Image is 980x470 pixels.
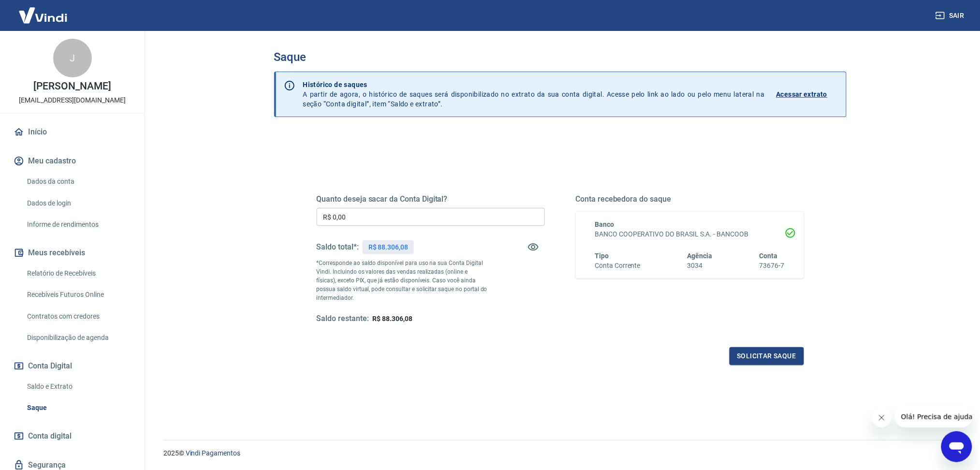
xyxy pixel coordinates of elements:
[23,285,133,305] a: Recebíveis Futuros Online
[872,408,892,427] iframe: Fechar mensagem
[186,449,240,457] a: Vindi Pagamentos
[687,261,713,271] h6: 3034
[934,7,968,25] button: Sair
[595,261,641,271] h6: Conta Corrente
[576,194,804,204] h5: Conta recebedora do saque
[895,406,972,427] iframe: Mensagem da empresa
[33,81,111,91] p: [PERSON_NAME]
[12,242,133,264] button: Meus recebíveis
[317,314,369,324] h5: Saldo restante:
[760,252,778,260] span: Conta
[6,7,81,15] span: Olá! Precisa de ajuda?
[23,377,133,397] a: Saldo e Extrato
[776,80,838,109] a: Acessar extrato
[274,50,847,64] h3: Saque
[23,172,133,191] a: Dados da conta
[687,252,713,260] span: Agência
[12,121,133,143] a: Início
[317,194,545,204] h5: Quanto deseja sacar da Conta Digital?
[303,80,765,89] p: Histórico de saques
[28,429,72,443] span: Conta digital
[53,39,92,77] div: J
[12,355,133,377] button: Conta Digital
[12,426,133,447] a: Conta digital
[23,215,133,235] a: Informe de rendimentos
[23,264,133,283] a: Relatório de Recebíveis
[776,89,828,99] p: Acessar extrato
[19,95,126,105] p: [EMAIL_ADDRESS][DOMAIN_NAME]
[595,220,614,228] span: Banco
[317,242,359,252] h5: Saldo total*:
[373,315,412,323] span: R$ 88.306,08
[163,448,957,458] p: 2025 ©
[595,229,785,239] h6: BANCO COOPERATIVO DO BRASIL S.A. - BANCOOB
[595,252,609,260] span: Tipo
[730,347,804,365] button: Solicitar saque
[368,242,408,252] p: R$ 88.306,08
[23,328,133,348] a: Disponibilização de agenda
[760,261,785,271] h6: 73676-7
[23,193,133,213] a: Dados de login
[23,307,133,326] a: Contratos com credores
[23,398,133,418] a: Saque
[12,150,133,172] button: Meu cadastro
[303,80,765,109] p: A partir de agora, o histórico de saques será disponibilizado no extrato da sua conta digital. Ac...
[941,431,972,462] iframe: Botão para abrir a janela de mensagens
[317,259,488,302] p: *Corresponde ao saldo disponível para uso na sua Conta Digital Vindi. Incluindo os valores das ve...
[12,0,74,30] img: Vindi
